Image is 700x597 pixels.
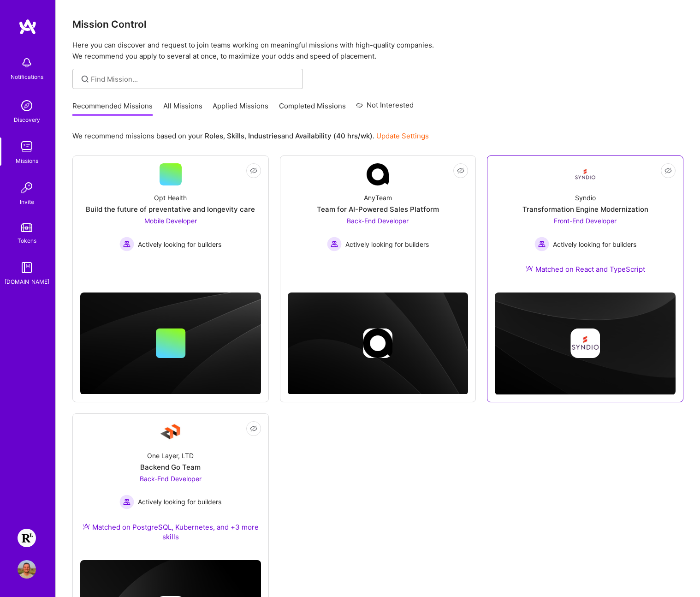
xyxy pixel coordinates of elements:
[347,217,409,225] span: Back-End Developer
[18,54,36,72] img: bell
[80,74,90,84] i: icon SearchGrey
[91,74,296,84] input: Find Mission...
[213,101,268,116] a: Applied Missions
[553,239,636,249] span: Actively looking for builders
[144,217,197,225] span: Mobile Developer
[72,131,429,141] p: We recommend missions based on your , , and .
[18,96,36,115] img: discovery
[20,197,34,207] div: Invite
[18,18,37,35] img: logo
[205,131,223,140] b: Roles
[16,156,38,166] div: Missions
[18,179,36,197] img: Invite
[574,163,596,185] img: Company Logo
[18,560,36,579] img: User Avatar
[526,264,645,274] div: Matched on React and TypeScript
[140,475,202,483] span: Back-End Developer
[21,223,32,232] img: tokens
[18,258,36,277] img: guide book
[570,328,600,358] img: Company logo
[140,462,201,472] div: Backend Go Team
[495,293,676,394] img: cover
[11,72,43,82] div: Notifications
[317,204,439,214] div: Team for AI-Powered Sales Platform
[664,167,672,174] i: icon EyeClosed
[80,293,261,394] img: cover
[15,560,38,579] a: User Avatar
[250,425,257,432] i: icon EyeClosed
[495,163,676,285] a: Company LogoSyndioTransformation Engine ModernizationFront-End Developer Actively looking for bui...
[18,137,36,156] img: teamwork
[119,495,134,509] img: Actively looking for builders
[154,193,187,203] div: Opt Health
[248,131,281,140] b: Industries
[522,204,648,214] div: Transformation Engine Modernization
[376,131,429,140] a: Update Settings
[80,163,261,275] a: Opt HealthBuild the future of preventative and longevity careMobile Developer Actively looking fo...
[5,277,49,287] div: [DOMAIN_NAME]
[575,193,596,203] div: Syndio
[147,451,194,460] div: One Layer, LTD
[15,529,38,547] a: Resilience Lab: Building a Health Tech Platform
[554,217,617,225] span: Front-End Developer
[356,100,414,116] a: Not Interested
[364,193,392,203] div: AnyTeam
[345,239,429,249] span: Actively looking for builders
[72,101,153,116] a: Recommended Missions
[288,293,469,394] img: cover
[288,163,469,275] a: Company LogoAnyTeamTeam for AI-Powered Sales PlatformBack-End Developer Actively looking for buil...
[534,237,549,251] img: Actively looking for builders
[227,131,244,140] b: Skills
[279,101,346,116] a: Completed Missions
[526,265,533,272] img: Ateam Purple Icon
[295,131,373,140] b: Availability (40 hrs/wk)
[14,115,40,125] div: Discovery
[250,167,257,174] i: icon EyeClosed
[72,18,683,30] h3: Mission Control
[138,239,221,249] span: Actively looking for builders
[80,522,261,542] div: Matched on PostgreSQL, Kubernetes, and +3 more skills
[18,236,36,245] div: Tokens
[163,101,202,116] a: All Missions
[72,40,683,62] p: Here you can discover and request to join teams working on meaningful missions with high-quality ...
[160,421,182,443] img: Company Logo
[363,328,392,358] img: Company logo
[18,529,36,547] img: Resilience Lab: Building a Health Tech Platform
[83,523,90,530] img: Ateam Purple Icon
[80,421,261,553] a: Company LogoOne Layer, LTDBackend Go TeamBack-End Developer Actively looking for buildersActively...
[457,167,464,174] i: icon EyeClosed
[86,204,255,214] div: Build the future of preventative and longevity care
[327,237,342,251] img: Actively looking for builders
[119,237,134,251] img: Actively looking for builders
[138,497,221,507] span: Actively looking for builders
[367,163,389,185] img: Company Logo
